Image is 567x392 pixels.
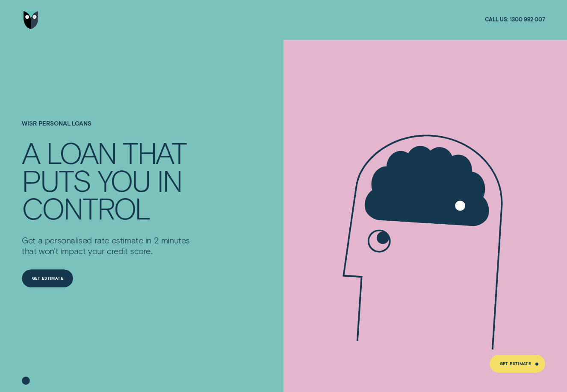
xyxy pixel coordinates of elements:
[22,138,195,222] h4: A LOAN THAT PUTS YOU IN CONTROL
[22,194,150,222] div: CONTROL
[24,11,38,29] img: Wisr
[123,138,186,166] div: THAT
[510,16,545,23] span: 1300 992 007
[22,120,195,138] h1: Wisr Personal Loans
[97,166,151,194] div: YOU
[485,16,545,23] a: Call us:1300 992 007
[46,138,116,166] div: LOAN
[22,235,195,256] p: Get a personalised rate estimate in 2 minutes that won't impact your credit score.
[490,355,545,373] a: Get Estimate
[157,166,182,194] div: IN
[485,16,508,23] span: Call us:
[22,269,73,287] a: Get Estimate
[22,166,90,194] div: PUTS
[22,138,39,166] div: A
